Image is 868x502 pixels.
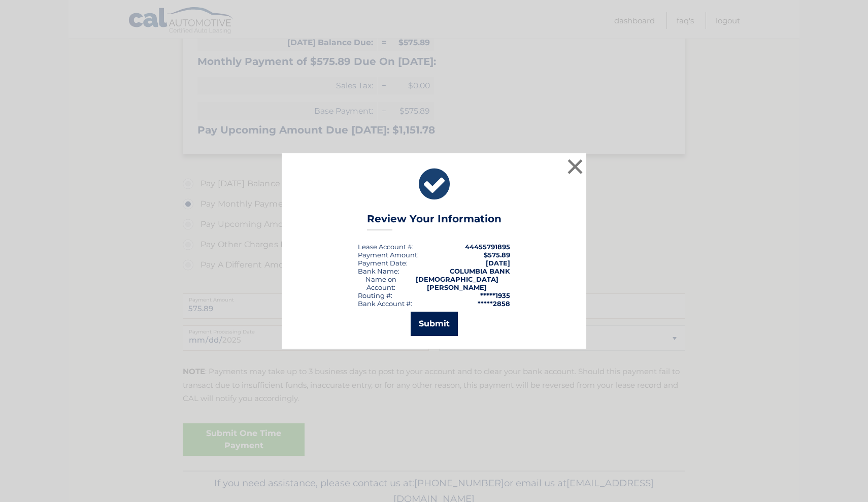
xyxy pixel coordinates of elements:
[358,299,412,308] div: Bank Account #:
[465,243,510,251] strong: 44455791895
[358,267,399,275] div: Bank Name:
[450,267,510,275] strong: COLUMBIA BANK
[358,259,408,267] div: :
[358,251,419,259] div: Payment Amount:
[358,291,392,299] div: Routing #:
[484,251,510,259] span: $575.89
[367,213,502,230] h3: Review Your Information
[416,275,498,291] strong: [DEMOGRAPHIC_DATA][PERSON_NAME]
[411,312,458,336] button: Submit
[486,259,510,267] span: [DATE]
[358,259,406,267] span: Payment Date
[358,275,404,291] div: Name on Account:
[565,156,585,177] button: ×
[358,243,414,251] div: Lease Account #:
